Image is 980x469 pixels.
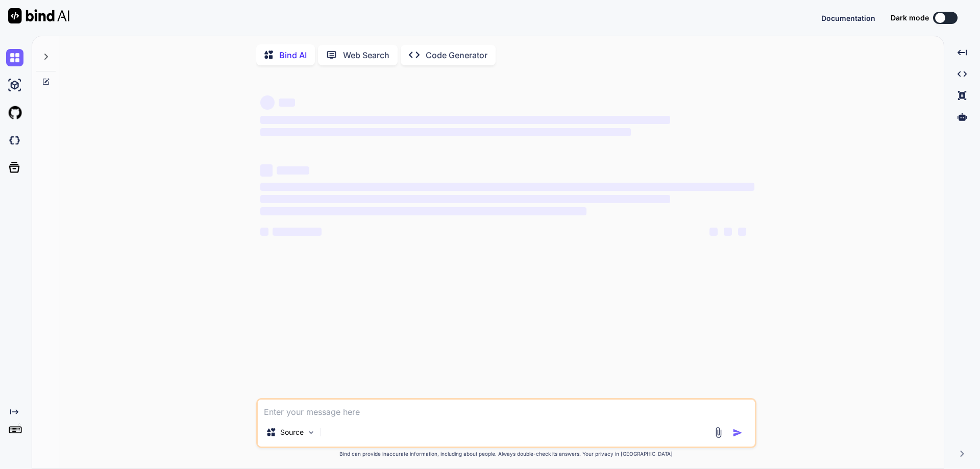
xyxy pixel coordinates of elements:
[6,104,23,121] img: githubLight
[279,98,295,107] span: ‌
[732,428,743,438] img: icon
[307,428,315,437] img: Pick Models
[821,13,875,23] button: Documentation
[273,228,322,236] span: ‌
[260,228,268,236] span: ‌
[426,49,487,61] p: Code Generator
[8,8,69,23] img: Bind AI
[738,228,746,236] span: ‌
[6,132,23,149] img: darkCloudIdeIcon
[280,427,304,437] p: Source
[343,49,389,61] p: Web Search
[260,195,670,203] span: ‌
[277,166,309,175] span: ‌
[6,49,23,66] img: chat
[260,207,586,215] span: ‌
[256,450,756,458] p: Bind can provide inaccurate information, including about people. Always double-check its answers....
[891,13,929,23] span: Dark mode
[6,77,23,94] img: ai-studio
[709,228,718,236] span: ‌
[724,228,732,236] span: ‌
[260,164,273,177] span: ‌
[821,14,875,22] span: Documentation
[260,128,631,136] span: ‌
[260,116,670,124] span: ‌
[260,95,275,110] span: ‌
[279,49,307,61] p: Bind AI
[260,183,754,191] span: ‌
[713,427,724,438] img: attachment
